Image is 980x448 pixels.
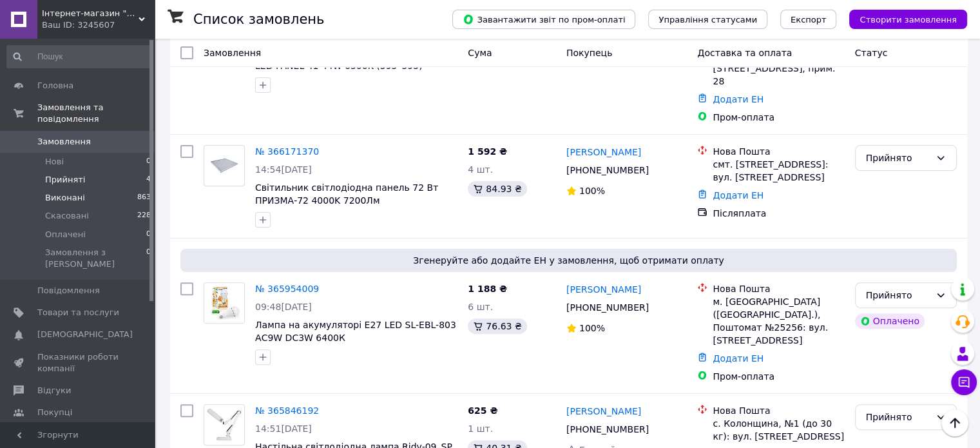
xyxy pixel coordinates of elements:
[37,80,73,92] span: Головна
[791,15,827,24] span: Експорт
[468,284,507,294] span: 1 188 ₴
[137,192,151,204] span: 863
[255,182,438,206] a: Світильник світлодіодна панель 72 Вт ПРИЗМА-72 4000K 7200Лм
[713,111,844,124] div: Пром-оплата
[697,48,792,58] span: Доставка та оплата
[463,14,625,25] span: Завантажити звіт по пром-оплаті
[713,94,764,104] a: Додати ЕН
[204,48,261,58] span: Замовлення
[713,282,844,295] div: Нова Пошта
[855,313,925,329] div: Оплачено
[42,19,155,31] div: Ваш ID: 3245607
[855,48,888,58] span: Статус
[566,405,641,418] a: [PERSON_NAME]
[713,353,764,364] a: Додати ЕН
[146,247,151,270] span: 0
[866,151,930,165] div: Прийнято
[37,102,155,125] span: Замовлення та повідомлення
[468,302,493,312] span: 6 шт.
[713,158,844,184] div: смт. [STREET_ADDRESS]: вул. [STREET_ADDRESS]
[713,145,844,158] div: Нова Пошта
[146,174,151,186] span: 4
[566,283,641,296] a: [PERSON_NAME]
[713,404,844,417] div: Нова Пошта
[579,323,605,333] span: 100%
[468,405,497,416] span: 625 ₴
[713,207,844,220] div: Післяплата
[37,136,91,148] span: Замовлення
[37,285,100,297] span: Повідомлення
[951,369,977,395] button: Чат з покупцем
[566,146,641,159] a: [PERSON_NAME]
[255,424,312,434] span: 14:51[DATE]
[45,192,85,204] span: Виконані
[45,174,85,186] span: Прийняті
[45,229,86,240] span: Оплачені
[468,318,526,334] div: 76.63 ₴
[468,424,493,434] span: 1 шт.
[255,164,312,175] span: 14:54[DATE]
[713,417,844,443] div: с. Колонщина, №1 (до 30 кг): вул. [STREET_ADDRESS]
[836,14,967,24] a: Створити замовлення
[452,10,635,29] button: Завантажити звіт по пром-оплаті
[37,407,72,418] span: Покупці
[42,8,139,19] span: Інтернет-магазин "Світильник"
[713,190,764,200] a: Додати ЕН
[860,15,957,24] span: Створити замовлення
[37,351,119,375] span: Показники роботи компанії
[204,282,245,324] a: Фото товару
[6,45,152,68] input: Пошук
[468,48,492,58] span: Cума
[941,409,968,436] button: Наверх
[37,385,71,396] span: Відгуки
[204,405,244,445] img: Фото товару
[204,152,244,179] img: Фото товару
[866,288,930,302] div: Прийнято
[204,283,244,323] img: Фото товару
[137,210,151,222] span: 228
[780,10,837,29] button: Експорт
[193,12,324,27] h1: Список замовлень
[566,48,612,58] span: Покупець
[468,181,526,197] div: 84.93 ₴
[45,247,146,270] span: Замовлення з [PERSON_NAME]
[186,254,952,267] span: Згенеруйте або додайте ЕН у замовлення, щоб отримати оплату
[146,156,151,168] span: 0
[564,420,651,438] div: [PHONE_NUMBER]
[849,10,967,29] button: Створити замовлення
[255,405,319,416] a: № 365846192
[658,15,757,24] span: Управління статусами
[564,161,651,179] div: [PHONE_NUMBER]
[255,302,312,312] span: 09:48[DATE]
[37,307,119,318] span: Товари та послуги
[204,145,245,186] a: Фото товару
[468,146,507,157] span: 1 592 ₴
[648,10,767,29] button: Управління статусами
[204,404,245,445] a: Фото товару
[866,410,930,424] div: Прийнято
[579,186,605,196] span: 100%
[713,370,844,383] div: Пром-оплата
[255,320,456,343] a: Лампа на акумуляторі Е27 LED SL-EBL-803 АС9W DC3W 6400К
[713,295,844,347] div: м. [GEOGRAPHIC_DATA] ([GEOGRAPHIC_DATA].), Поштомат №25256: вул. [STREET_ADDRESS]
[255,284,319,294] a: № 365954009
[45,156,64,168] span: Нові
[37,329,133,340] span: [DEMOGRAPHIC_DATA]
[255,146,319,157] a: № 366171370
[564,298,651,317] div: [PHONE_NUMBER]
[45,210,89,222] span: Скасовані
[146,229,151,240] span: 0
[468,164,493,175] span: 4 шт.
